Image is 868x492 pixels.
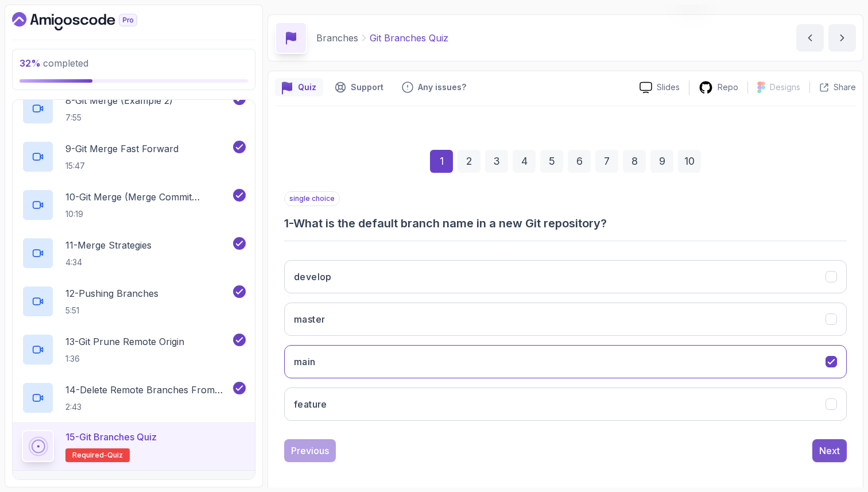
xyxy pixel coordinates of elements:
p: Any issues? [418,82,466,93]
button: Feedback button [395,78,473,96]
h3: master [294,312,325,326]
p: 13 - Git Prune Remote Origin [65,335,184,348]
button: 8-Git Merge (Example 2)7:55 [22,92,246,125]
p: Branches [316,31,358,45]
button: 15-Git Branches QuizRequired-quiz [22,430,246,462]
button: Previous [284,439,336,462]
div: 1 [430,150,453,173]
p: single choice [284,191,340,206]
div: 4 [513,150,536,173]
button: main [284,345,847,378]
a: Dashboard [12,12,164,30]
button: 12-Pushing Branches5:51 [22,285,246,317]
button: Share [809,82,856,93]
p: 8 - Git Merge (Example 2) [65,94,173,107]
p: 4:34 [65,257,152,268]
p: 10:19 [65,208,231,220]
p: Share [834,82,856,93]
div: 7 [595,150,618,173]
button: 9-Git Merge Fast Forward15:47 [22,141,246,173]
div: 5 [540,150,563,173]
p: 15 - Git Branches Quiz [65,430,157,444]
p: 1:36 [65,353,184,365]
p: Repo [718,82,738,93]
button: quiz button [275,78,323,96]
p: 5:51 [65,305,158,316]
p: 10 - Git Merge (Merge Commit Example) [65,190,231,204]
button: develop [284,260,847,293]
p: 2:43 [65,401,231,413]
h3: develop [294,270,332,284]
p: 7:55 [65,112,173,123]
p: 9 - Git Merge Fast Forward [65,142,179,156]
p: 14 - Delete Remote Branches From Terminal [65,383,231,397]
div: Next [819,444,840,458]
div: 9 [650,150,673,173]
p: Slides [657,82,680,93]
h3: 1 - What is the default branch name in a new Git repository? [284,215,847,231]
p: 11 - Merge Strategies [65,238,152,252]
p: Designs [770,82,800,93]
div: 10 [678,150,701,173]
p: 15:47 [65,160,179,172]
span: completed [20,57,88,69]
a: Slides [630,82,689,94]
h3: feature [294,397,327,411]
button: master [284,303,847,336]
p: Git Branches Quiz [370,31,448,45]
div: 2 [458,150,480,173]
h3: main [294,355,316,369]
span: quiz [107,451,123,460]
div: 8 [623,150,646,173]
p: Quiz [298,82,316,93]
p: Support [351,82,383,93]
button: 11-Merge Strategies4:34 [22,237,246,269]
span: Required- [72,451,107,460]
button: feature [284,388,847,421]
button: previous content [796,24,824,52]
button: Next [812,439,847,462]
div: 3 [485,150,508,173]
button: Support button [328,78,390,96]
button: 14-Delete Remote Branches From Terminal2:43 [22,382,246,414]
span: 32 % [20,57,41,69]
button: 10-Git Merge (Merge Commit Example)10:19 [22,189,246,221]
p: 12 - Pushing Branches [65,286,158,300]
button: next content [828,24,856,52]
div: Previous [291,444,329,458]
button: 13-Git Prune Remote Origin1:36 [22,334,246,366]
a: Repo [689,80,747,95]
div: 6 [568,150,591,173]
